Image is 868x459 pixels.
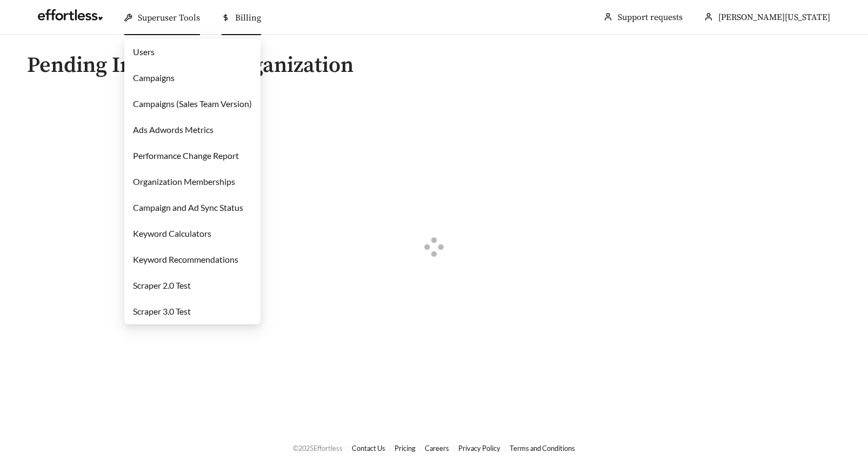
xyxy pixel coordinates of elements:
span: Superuser Tools [138,12,200,23]
a: Careers [425,444,449,453]
a: Terms and Conditions [510,444,575,453]
a: Keyword Recommendations [133,254,238,264]
a: Support requests [618,12,683,23]
h2: Pending Invoices by Organization [27,54,841,77]
a: Privacy Policy [458,444,500,453]
span: [PERSON_NAME][US_STATE] [718,12,830,23]
a: Pricing [395,444,416,453]
span: Billing [235,12,261,23]
a: Scraper 2.0 Test [133,280,191,290]
a: Campaigns (Sales Team Version) [133,98,252,109]
a: Campaign and Ad Sync Status [133,202,243,212]
span: © 2025 Effortless [293,444,343,453]
a: Organization Memberships [133,176,235,187]
a: Keyword Calculators [133,228,211,238]
a: Performance Change Report [133,150,239,161]
a: Contact Us [352,444,385,453]
a: Campaigns [133,72,175,83]
a: Users [133,46,155,57]
a: Scraper 3.0 Test [133,306,191,316]
a: Ads Adwords Metrics [133,124,213,135]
